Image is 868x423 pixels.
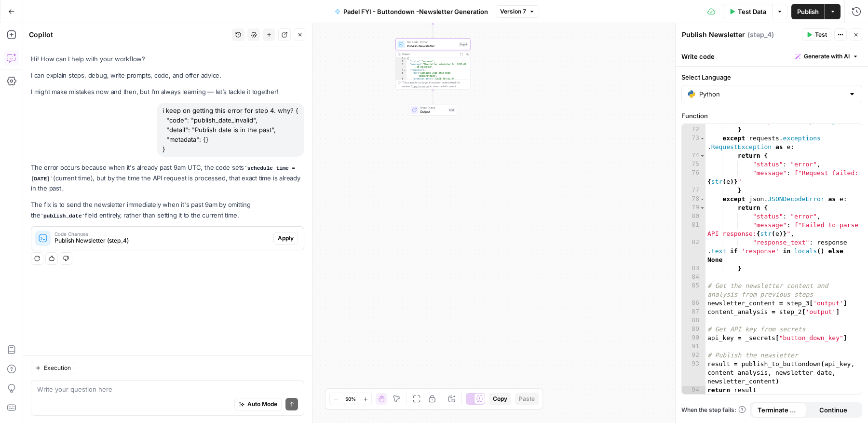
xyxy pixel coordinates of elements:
[407,40,457,44] span: Run Code · Python
[407,43,457,48] span: Publish Newsletter
[682,169,705,186] div: 76
[234,398,282,410] button: Auto Mode
[682,264,705,273] div: 83
[29,30,229,40] div: Copilot
[738,7,766,16] span: Test Data
[682,125,705,134] div: 72
[682,282,705,299] div: 85
[420,106,447,109] span: Single Output
[404,69,407,72] span: Toggle code folding, rows 4 through 11
[819,405,847,415] span: Continue
[681,406,746,414] a: When the step fails:
[247,400,277,409] span: Auto Mode
[700,195,705,204] span: Toggle code folding, rows 78 through 83
[31,87,304,97] p: I might make mistakes now and then, but I’m always learning — let’s tackle it together!
[54,236,270,245] span: Publish Newsletter (step_4)
[448,108,455,112] div: End
[489,393,511,405] button: Copy
[432,90,434,104] g: Edge from step_4 to end
[804,52,850,61] span: Generate with AI
[682,221,705,238] div: 81
[31,165,295,181] code: schedule_time = [DATE]
[402,52,457,56] div: Output
[395,39,470,90] div: Run Code · PythonPublish NewsletterStep 4Output{ "status":"success", "message":"Newsletter schedu...
[682,316,705,325] div: 88
[682,386,705,395] div: 94
[682,186,705,195] div: 77
[682,360,705,386] div: 93
[682,134,705,151] div: 73
[404,57,407,60] span: Toggle code folding, rows 1 through 12
[396,60,407,63] div: 2
[802,28,831,41] button: Test
[791,50,862,63] button: Generate with AI
[682,195,705,204] div: 78
[676,46,868,66] div: Write code
[682,160,705,169] div: 75
[493,395,507,403] span: Copy
[396,78,407,83] div: 6
[681,72,862,82] label: Select Language
[723,4,772,19] button: Test Data
[682,238,705,264] div: 82
[682,151,705,160] div: 74
[747,30,774,40] span: ( step_4 )
[396,69,407,72] div: 4
[682,273,705,282] div: 84
[396,72,407,78] div: 5
[157,103,304,157] div: i keep on getting this error for step 4. why? { "code": "publish_date_invalid", "detail": "Publis...
[682,308,705,316] div: 87
[31,163,304,193] p: The error occurs because when it's already past 9am UTC, the code sets (current time), but by the...
[758,405,800,415] span: Terminate Workflow
[700,134,705,143] span: Toggle code folding, rows 73 through 77
[682,30,745,40] textarea: Publish Newsletter
[396,63,407,69] div: 3
[432,24,434,38] g: Edge from step_3 to step_4
[329,4,494,19] button: Padel FYI - Buttondown -Newsletter Generation
[682,212,705,221] div: 80
[44,364,71,372] span: Execution
[682,325,705,334] div: 89
[345,395,356,403] span: 50%
[682,204,705,212] div: 79
[31,362,75,374] button: Execution
[343,7,488,16] span: Padel FYI - Buttondown -Newsletter Generation
[420,109,447,114] span: Output
[31,54,304,64] p: Hi! How can I help with your workflow?
[396,57,407,60] div: 1
[682,334,705,342] div: 90
[31,70,304,81] p: I can explain steps, debug, write prompts, code, and offer advice.
[395,104,470,116] div: Single OutputOutputEnd
[815,30,827,39] span: Test
[791,4,825,19] button: Publish
[459,42,468,46] div: Step 4
[519,395,535,403] span: Paste
[806,402,861,418] button: Continue
[54,232,270,236] span: Code Changes
[411,85,429,88] span: Copy the output
[797,7,819,16] span: Publish
[515,393,539,405] button: Paste
[681,111,862,121] label: Function
[699,89,844,99] input: Python
[700,151,705,160] span: Toggle code folding, rows 74 through 77
[273,232,298,245] button: Apply
[682,351,705,360] div: 92
[496,5,539,18] button: Version 7
[278,234,294,243] span: Apply
[402,81,468,88] div: This output is too large & has been abbreviated for review. to view the full content.
[40,213,85,219] code: publish_date
[31,200,304,220] p: The fix is to send the newsletter immediately when it's past 9am by omitting the field entirely, ...
[682,299,705,308] div: 86
[500,7,526,16] span: Version 7
[700,204,705,212] span: Toggle code folding, rows 79 through 83
[682,342,705,351] div: 91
